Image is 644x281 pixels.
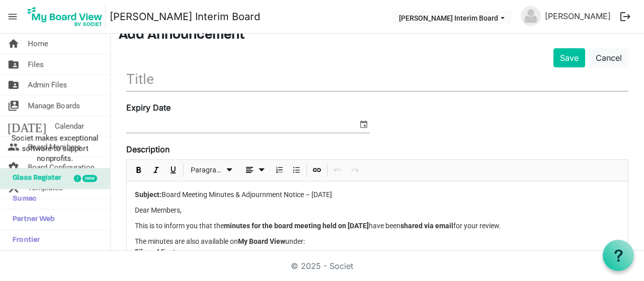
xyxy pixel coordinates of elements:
[8,189,36,209] span: Sumac
[28,96,80,116] span: Manage Boards
[290,164,303,176] button: Bulleted List
[167,164,180,176] button: Underline
[83,175,97,182] div: new
[54,116,84,136] span: Calendar
[308,160,326,181] div: Insert Link
[589,48,628,67] a: Cancel
[392,11,511,25] button: RICCA Interim Board dropdownbutton
[135,236,620,257] p: The minutes are also available on under:
[400,222,453,230] strong: shared via email
[149,164,163,176] button: Italic
[615,6,636,27] button: logout
[358,118,370,131] span: select
[165,160,182,181] div: Underline
[185,160,238,181] div: Formats
[224,222,369,230] strong: minutes for the board meeting held on [DATE]
[135,221,620,231] p: This is to inform you that the have been for your review.
[288,160,305,181] div: Bulleted List
[8,75,20,95] span: folder_shared
[240,164,269,176] button: dropdownbutton
[130,160,147,181] div: Bold
[135,205,620,216] p: Dear Members,
[310,164,324,176] button: Insert Link
[273,164,286,176] button: Numbered List
[8,96,20,116] span: switch_account
[25,4,110,29] a: My Board View Logo
[238,237,285,245] strong: My Board View
[8,34,20,54] span: home
[541,6,615,26] a: [PERSON_NAME]
[126,67,628,91] input: Title
[126,143,170,155] label: Description
[28,54,44,74] span: Files
[110,7,260,27] a: [PERSON_NAME] Interim Board
[8,230,40,250] span: Frontier
[8,116,46,136] span: [DATE]
[238,160,271,181] div: Alignments
[135,248,183,256] strong: Files > Minutes
[135,191,162,199] strong: Subject:
[187,164,237,176] button: Paragraph dropdownbutton
[5,133,106,163] span: Societ makes exceptional software to support nonprofits.
[271,160,288,181] div: Numbered List
[28,34,48,54] span: Home
[132,164,146,176] button: Bold
[28,75,67,95] span: Admin Files
[8,168,61,189] span: Glass Register
[553,48,585,67] button: Save
[25,4,106,29] img: My Board View Logo
[291,261,353,271] a: © 2025 - Societ
[147,160,165,181] div: Italic
[3,7,22,26] span: menu
[8,54,20,74] span: folder_shared
[126,102,171,114] label: Expiry Date
[135,190,620,200] p: Board Meeting Minutes & Adjournment Notice – [DATE]
[191,164,223,176] span: Paragraph
[119,27,636,44] h3: Add Announcement
[521,6,541,26] img: no-profile-picture.svg
[8,210,55,230] span: Partner Web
